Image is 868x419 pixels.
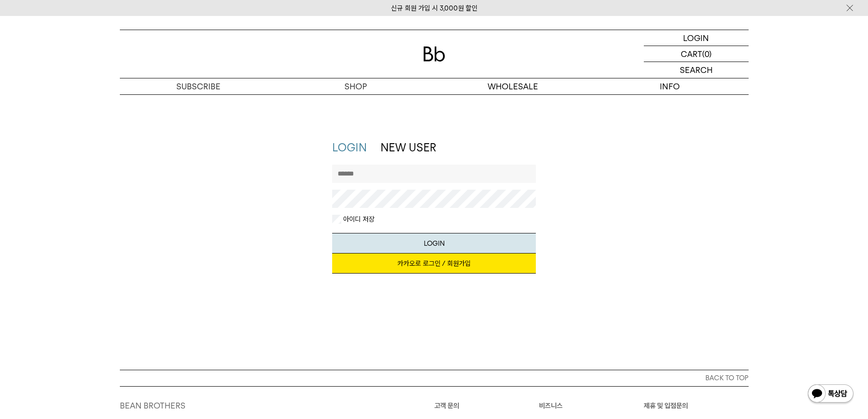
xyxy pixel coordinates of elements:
p: 고객 문의 [434,400,539,411]
label: 아이디 저장 [341,215,375,224]
p: 비즈니스 [539,400,644,411]
p: LOGIN [683,30,709,46]
p: WHOLESALE [434,78,591,94]
a: LOGIN [644,30,749,46]
img: 카카오톡 채널 1:1 채팅 버튼 [807,383,854,405]
a: LOGIN [332,141,367,154]
a: 신규 회원 가입 시 3,000원 할인 [391,4,478,12]
a: NEW USER [380,141,436,154]
a: BEAN BROTHERS [120,401,185,410]
p: INFO [591,78,749,94]
a: SUBSCRIBE [120,78,277,94]
p: (0) [702,46,712,62]
p: 제휴 및 입점문의 [644,400,749,411]
a: 카카오로 로그인 / 회원가입 [332,253,536,274]
button: BACK TO TOP [120,370,749,386]
img: 로고 [423,47,445,62]
button: LOGIN [332,233,536,253]
p: CART [681,46,702,62]
p: SEARCH [680,62,713,78]
a: SHOP [277,78,434,94]
a: CART (0) [644,46,749,62]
